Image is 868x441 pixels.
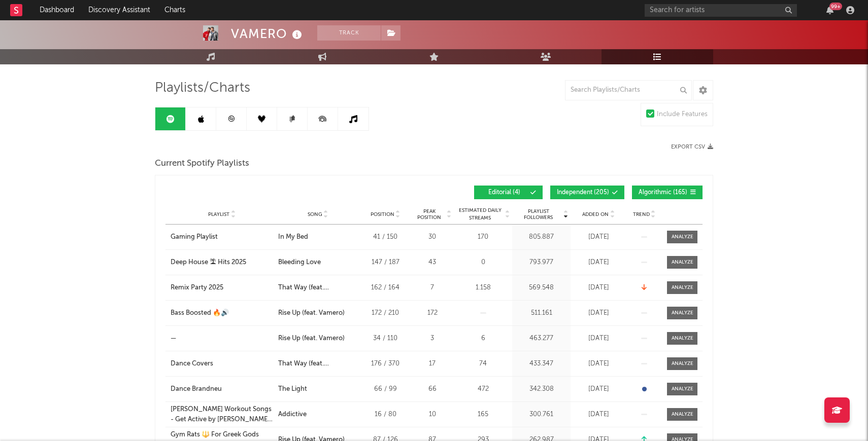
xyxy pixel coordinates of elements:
[208,211,229,217] span: Playlist
[515,232,568,242] div: 805.887
[413,359,451,369] div: 17
[565,80,692,100] input: Search Playlists/Charts
[515,308,568,318] div: 511.161
[573,410,624,420] div: [DATE]
[278,384,307,394] div: The Light
[155,158,249,170] span: Current Spotify Playlists
[456,359,510,369] div: 74
[362,384,408,394] div: 66 / 99
[826,6,833,14] button: 99+
[573,359,624,369] div: [DATE]
[515,384,568,394] div: 342.308
[278,308,345,318] div: Rise Up (feat. Vamero)
[645,4,797,17] input: Search for artists
[171,308,229,318] div: Bass Boosted 🔥🔊
[456,384,510,394] div: 472
[481,190,527,196] span: Editorial ( 4 )
[171,232,218,242] div: Gaming Playlist
[632,186,703,199] button: Algorithmic(165)
[171,283,223,293] div: Remix Party 2025
[515,359,568,369] div: 433.347
[582,211,609,217] span: Added On
[362,258,408,268] div: 147 / 187
[456,207,504,222] span: Estimated Daily Streams
[515,334,568,344] div: 463.277
[413,258,451,268] div: 43
[278,359,357,369] div: That Way (feat. [PERSON_NAME])
[573,334,624,344] div: [DATE]
[515,283,568,293] div: 569.548
[171,405,273,424] a: [PERSON_NAME] Workout Songs - Get Active by [PERSON_NAME] (Official)
[362,410,408,420] div: 16 / 80
[371,211,394,217] span: Position
[362,283,408,293] div: 162 / 164
[671,144,713,150] button: Export CSV
[557,190,609,196] span: Independent ( 205 )
[456,334,510,344] div: 6
[573,283,624,293] div: [DATE]
[573,384,624,394] div: [DATE]
[413,208,445,220] span: Peak Position
[308,211,322,217] span: Song
[278,232,308,242] div: In My Bed
[362,308,408,318] div: 172 / 210
[171,283,273,293] a: Remix Party 2025
[155,82,250,94] span: Playlists/Charts
[278,258,321,268] div: Bleeding Love
[171,359,213,369] div: Dance Covers
[278,410,307,420] div: Addictive
[633,211,650,217] span: Trend
[171,232,273,242] a: Gaming Playlist
[171,359,273,369] a: Dance Covers
[573,258,624,268] div: [DATE]
[657,108,708,121] div: Include Features
[413,410,451,420] div: 10
[362,232,408,242] div: 41 / 150
[413,384,451,394] div: 66
[639,190,687,196] span: Algorithmic ( 165 )
[456,283,510,293] div: 1.158
[171,384,273,394] a: Dance Brandneu
[171,258,246,268] div: Deep House 🏝 Hits 2025
[550,186,624,199] button: Independent(205)
[829,3,842,10] div: 99 +
[317,25,381,41] button: Track
[413,334,451,344] div: 3
[515,410,568,420] div: 300.761
[413,308,451,318] div: 172
[171,334,273,344] a: —
[362,334,408,344] div: 34 / 110
[573,308,624,318] div: [DATE]
[515,208,562,220] span: Playlist Followers
[413,232,451,242] div: 30
[456,410,510,420] div: 165
[456,258,510,268] div: 0
[362,359,408,369] div: 176 / 370
[456,232,510,242] div: 170
[171,308,273,318] a: Bass Boosted 🔥🔊
[171,384,222,394] div: Dance Brandneu
[413,283,451,293] div: 7
[474,186,543,199] button: Editorial(4)
[515,258,568,268] div: 793.977
[573,232,624,242] div: [DATE]
[171,334,176,344] div: —
[278,283,357,293] div: That Way (feat. [PERSON_NAME])
[231,25,305,42] div: VAMERO
[278,334,345,344] div: Rise Up (feat. Vamero)
[171,258,273,268] a: Deep House 🏝 Hits 2025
